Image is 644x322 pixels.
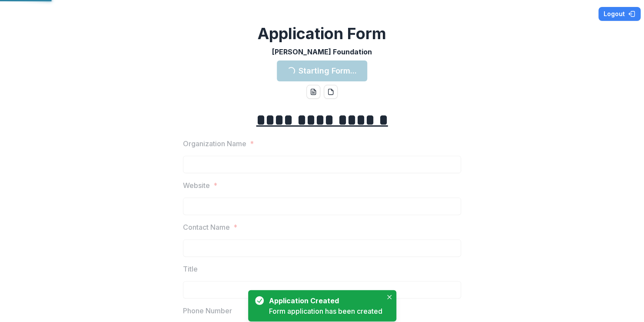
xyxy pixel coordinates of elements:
[269,295,379,306] div: Application Created
[384,292,395,302] button: Close
[272,47,372,57] p: [PERSON_NAME] Foundation
[258,24,386,43] h2: Application Form
[183,180,210,191] p: Website
[598,7,641,21] button: Logout
[183,264,198,274] p: Title
[269,306,382,316] div: Form application has been created
[306,85,320,99] button: word-download
[324,85,338,99] button: pdf-download
[183,138,246,149] p: Organization Name
[183,305,232,316] p: Phone Number
[183,222,230,232] p: Contact Name
[277,60,367,81] button: Starting Form...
